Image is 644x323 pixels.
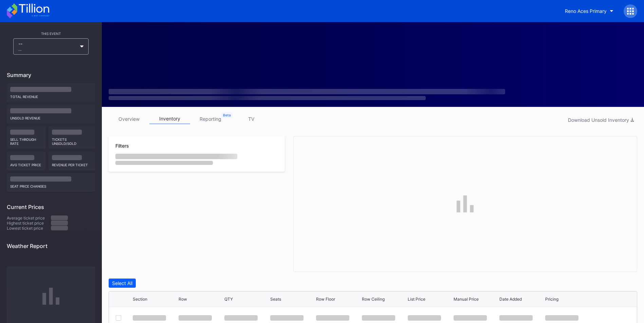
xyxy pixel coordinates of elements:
[270,297,281,302] div: Seats
[316,297,335,302] div: Row Floor
[565,115,637,125] button: Download Unsold Inventory
[18,41,77,52] div: --
[10,135,42,146] div: Sell Through Rate
[408,297,425,302] div: List Price
[568,117,634,123] div: Download Unsold Inventory
[7,215,51,221] div: Average ticket price
[190,114,231,124] a: reporting
[112,280,132,286] div: Select All
[7,72,95,78] div: Summary
[109,279,136,288] button: Select All
[10,113,92,120] div: Unsold Revenue
[7,243,95,249] div: Weather Report
[565,8,607,14] div: Reno Aces Primary
[109,114,149,124] a: overview
[52,135,92,146] div: Tickets Unsold/Sold
[499,297,522,302] div: Date Added
[10,182,92,188] div: seat price changes
[179,297,187,302] div: Row
[115,143,278,149] div: Filters
[149,114,190,124] a: inventory
[7,221,51,226] div: Highest ticket price
[10,160,42,167] div: Avg ticket price
[52,160,92,167] div: Revenue per ticket
[7,32,95,36] div: This Event
[7,226,51,231] div: Lowest ticket price
[231,114,272,124] a: TV
[545,297,558,302] div: Pricing
[454,297,479,302] div: Manual Price
[560,5,619,17] button: Reno Aces Primary
[18,48,77,52] div: --
[224,297,233,302] div: QTY
[362,297,385,302] div: Row Ceiling
[133,297,147,302] div: Section
[7,204,95,210] div: Current Prices
[10,92,92,99] div: Total Revenue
